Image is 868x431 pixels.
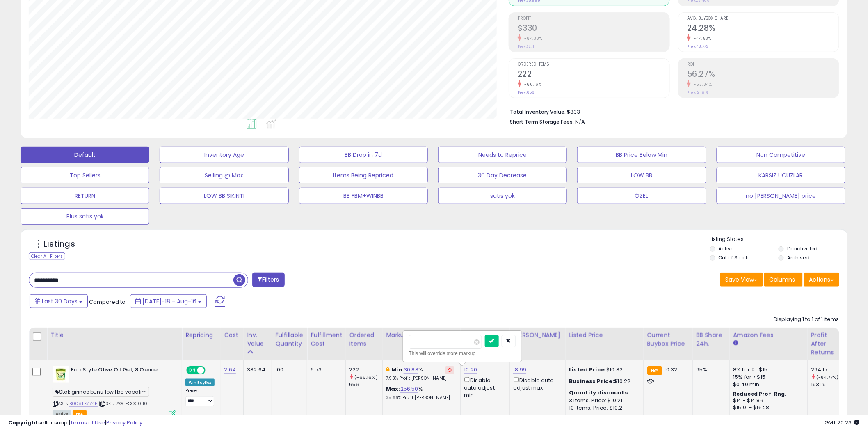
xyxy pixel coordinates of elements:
small: Amazon Fees. [733,339,738,347]
div: seller snap | | [8,419,142,427]
b: Business Price: [569,377,614,385]
button: satıs yok [438,188,567,204]
small: -84.38% [521,35,543,41]
label: Archived [787,254,809,261]
div: This will override store markup [409,349,516,358]
button: Columns [764,273,803,287]
div: 332.64 [247,366,265,374]
div: Profit After Returns [811,331,841,357]
label: Out of Stock [719,254,749,261]
small: (-66.16%) [355,374,378,381]
div: 294.17 [811,366,845,374]
button: Non Competitive [717,147,845,163]
p: 7.98% Profit [PERSON_NAME] [386,376,454,381]
div: $14 - $14.86 [733,397,802,404]
button: Items Being Repriced [299,167,428,183]
small: Prev: 121.91% [687,90,708,95]
span: Profit [518,16,669,21]
button: KARSIZ UCUZLAR [717,167,845,183]
b: Short Term Storage Fees: [510,118,574,125]
b: Eco Style Olive Oil Gel, 8 Ounce [71,366,171,376]
small: -53.84% [691,81,712,87]
span: Compared to: [89,298,127,306]
div: Ordered Items [349,331,379,348]
span: Ordered Items [518,62,669,67]
button: ÖZEL [577,188,706,204]
div: Fulfillable Quantity [275,331,304,348]
button: Selling @ Max [160,167,288,183]
button: Actions [804,273,839,287]
div: 15% for > $15 [733,374,802,381]
button: RETURN [21,188,149,204]
button: Last 30 Days [30,294,88,308]
div: 3 Items, Price: $10.21 [569,397,637,404]
button: Top Sellers [21,167,149,183]
h2: 222 [518,69,669,80]
span: N/A [575,118,585,126]
label: Deactivated [787,245,818,252]
span: [DATE]-18 - Aug-16 [142,297,196,305]
button: BB FBM+WINBB [299,188,428,204]
button: 30 Day Decrease [438,167,567,183]
button: Default [21,147,149,163]
h5: Listings [43,238,75,250]
div: 100 [275,366,301,374]
span: Avg. Buybox Share [687,16,839,21]
b: Quantity discounts [569,389,628,397]
small: FBA [647,366,662,375]
div: Title [50,331,178,339]
small: Prev: $2,111 [518,44,535,49]
div: % [386,385,454,401]
b: Reduced Prof. Rng. [733,390,787,397]
button: LOW BB [577,167,706,183]
small: Prev: 43.77% [687,44,708,49]
button: BB Price Below Min [577,147,706,163]
b: Min: [392,366,404,374]
i: This overrides the store level min markup for this listing [386,367,389,372]
span: Columns [770,275,795,284]
span: | SKU: AG-ECO00110 [99,400,147,407]
div: Cost [224,331,240,339]
div: 95% [697,366,724,374]
p: 35.66% Profit [PERSON_NAME] [386,395,454,401]
small: -44.53% [691,35,712,41]
button: Filters [252,273,284,287]
span: 10.32 [665,366,678,374]
a: 2.64 [224,366,236,374]
div: $0.40 min [733,381,802,388]
h2: 56.27% [687,69,839,80]
div: 10 Items, Price: $10.2 [569,404,637,412]
span: 2025-09-16 20:23 GMT [825,419,860,426]
div: Disable auto adjust max [513,376,559,392]
div: Listed Price [569,331,640,339]
div: Disable auto adjust min [464,376,503,399]
li: $333 [510,106,833,116]
a: 18.99 [513,366,526,374]
span: ROI [687,62,839,67]
div: 1931.9 [811,381,845,388]
span: FBA [73,410,87,417]
a: B008LXZZ4E [69,400,98,407]
b: Total Inventory Value: [510,108,566,115]
div: Displaying 1 to 1 of 1 items [774,316,839,323]
div: Repricing [185,331,217,339]
div: 222 [349,366,382,374]
small: (-84.77%) [817,374,839,381]
div: [PERSON_NAME] [513,331,562,339]
button: Plus satıs yok [21,208,149,225]
div: Win BuyBox [185,379,215,386]
span: All listings currently available for purchase on Amazon [53,410,71,417]
button: BB Drop in 7d [299,147,428,163]
div: Preset: [185,388,215,406]
b: Listed Price: [569,366,607,374]
h2: 24.28% [687,23,839,34]
div: : [569,389,637,397]
img: 41EOQbkCuXL._SL40_.jpg [53,366,69,383]
div: Inv. value [247,331,268,348]
div: Markup on Cost [386,331,457,339]
button: Inventory Age [160,147,288,163]
div: Amazon Fees [733,331,804,339]
span: Last 30 Days [42,297,78,305]
label: Active [719,245,734,252]
small: -66.16% [521,81,542,87]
